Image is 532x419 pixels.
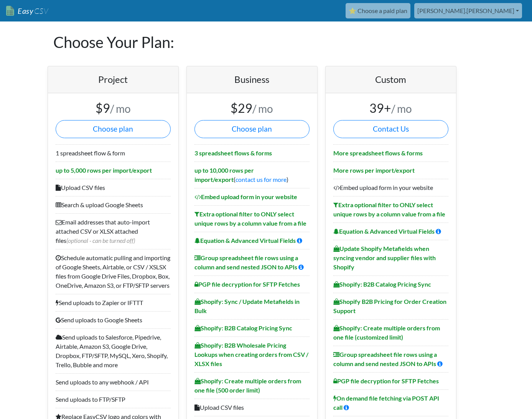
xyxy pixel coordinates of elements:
[333,101,448,115] h3: 39+
[333,377,439,384] b: PGP file decryption for SFTP Fetches
[194,120,310,138] button: Choose plan
[194,74,310,85] h4: Business
[53,21,479,63] h1: Choose Your Plan:
[56,120,171,138] button: Choose plan
[56,179,171,196] li: Upload CSV files
[333,280,431,288] b: Shopify: B2B Catalog Pricing Sync
[194,193,297,200] b: Embed upload form in your website
[333,201,445,218] b: Extra optional filter to ONLY select unique rows by a column value from a file
[333,324,440,341] b: Shopify: Create multiple orders from one file (customized limit)
[333,394,439,411] b: On demand file fetching via POST API call
[194,210,306,227] b: Extra optional filter to ONLY select unique rows by a column value from a file
[333,179,448,196] li: Embed upload form in your website
[333,74,448,85] h4: Custom
[333,149,423,157] b: More spreadsheet flows & forms
[333,228,435,235] b: Equation & Advanced Virtual Fields
[194,280,300,288] b: PGP file decryption for SFTP Fetches
[194,149,272,157] b: 3 spreadsheet flows & forms
[333,245,436,271] b: Update Shopify Metafields when syncing vendor and supplier files with Shopify
[194,101,310,115] h3: $29
[194,377,301,394] b: Shopify: Create multiple orders from one file (500 order limit)
[194,341,308,367] b: Shopify: B2B Wholesale Pricing Lookups when creating orders from CSV / XLSX files
[56,328,171,373] li: Send uploads to Salesforce, Pipedrive, Airtable, Amazon S3, Google Drive, Dropbox, FTP/SFTP, MySQ...
[414,3,522,18] a: [PERSON_NAME].[PERSON_NAME]
[33,6,48,16] span: CSV
[56,311,171,328] li: Send uploads to Google Sheets
[333,351,437,367] b: Group spreadsheet file rows using a column and send nested JSON to APIs
[333,298,446,314] b: Shopify B2B Pricing for Order Creation Support
[56,144,171,162] li: 1 spreadsheet flow & form
[236,176,287,183] a: contact us for more
[56,74,171,85] h4: Project
[333,167,415,174] b: More rows per import/export
[194,167,254,183] b: up to 10,000 rows per import/export
[194,162,310,188] li: ( )
[66,237,135,244] span: (optional - can be turned off)
[56,213,171,249] li: Email addresses that auto-import attached CSV or XLSX attached files
[194,324,292,332] b: Shopify: B2B Catalog Pricing Sync
[194,237,296,244] b: Equation & Advanced Virtual Fields
[346,3,410,18] a: ⭐ Choose a paid plan
[56,373,171,391] li: Send uploads to any webhook / API
[56,294,171,311] li: Send uploads to Zapier or IFTTT
[252,102,273,115] small: / mo
[56,249,171,294] li: Schedule automatic pulling and importing of Google Sheets, Airtable, or CSV / XSLSX files from Go...
[194,399,310,416] li: Upload CSV files
[333,120,448,138] a: Contact Us
[56,196,171,213] li: Search & upload Google Sheets
[56,391,171,408] li: Send uploads to FTP/SFTP
[56,101,171,115] h3: $9
[6,3,48,19] a: EasyCSV
[194,298,300,314] b: Shopify: Sync / Update Metafields in Bulk
[110,102,131,115] small: / mo
[56,167,152,174] b: up to 5,000 rows per import/export
[194,254,298,271] b: Group spreadsheet file rows using a column and send nested JSON to APIs
[391,102,412,115] small: / mo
